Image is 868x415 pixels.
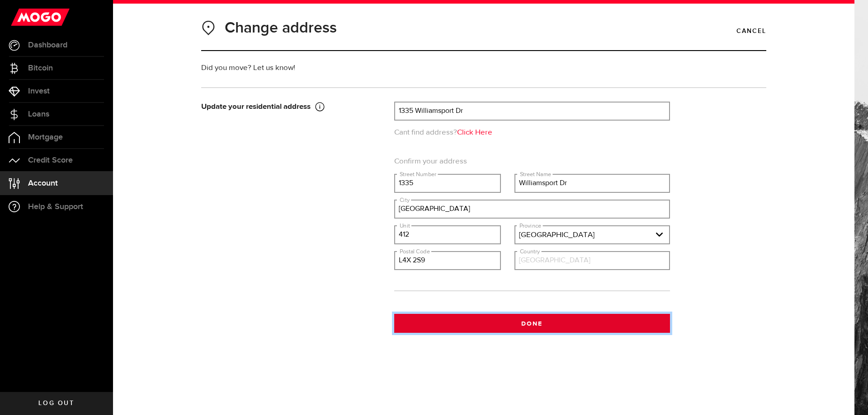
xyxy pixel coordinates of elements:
label: Province [517,219,543,231]
a: expand select [515,226,669,243]
span: Dashboard [28,41,67,49]
input: Suite (Optional) [395,226,500,243]
span: Cant find address? [394,129,492,136]
a: Click Here [457,129,492,136]
input: Country [515,252,669,269]
button: Open LiveChat chat widget [7,4,34,31]
button: Done [394,314,670,333]
input: Street Name [515,175,669,192]
span: Bitcoin [28,64,53,72]
div: Update your residential address [201,102,381,112]
div: Did you move? Let us know! [194,63,378,74]
span: Credit Score [28,156,73,164]
span: Confirm your address [387,156,677,167]
input: Street Number [395,175,500,192]
h1: Change address [225,16,337,40]
span: Help & Support [28,203,83,211]
label: Street Number [397,168,438,179]
span: Log out [38,400,74,406]
input: Postal Code [395,252,500,269]
label: Country [517,245,542,256]
a: Cancel [736,23,766,39]
span: Invest [28,87,50,95]
label: Postal Code [397,245,431,256]
label: City [397,194,411,205]
input: City [395,201,669,218]
input: Address [395,103,669,120]
label: Unit [397,219,411,231]
span: Account [28,179,58,187]
span: Loans [28,110,49,118]
label: Street Name [517,168,552,179]
span: Mortgage [28,133,63,141]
